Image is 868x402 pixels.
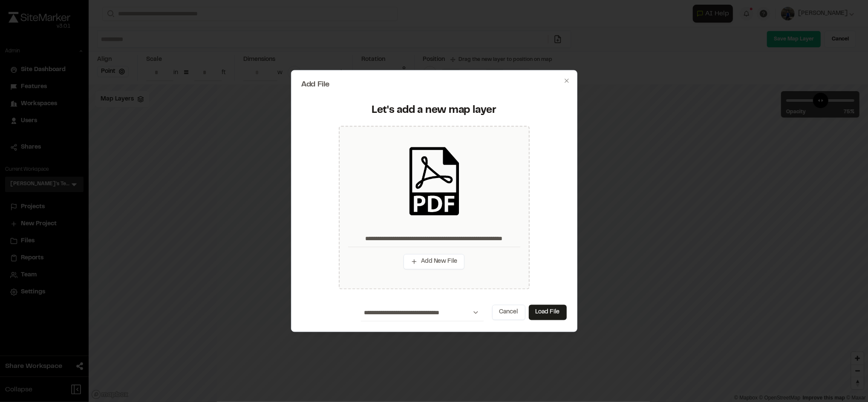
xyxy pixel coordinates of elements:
[529,304,567,320] button: Load File
[307,104,562,118] div: Let's add a new map layer
[302,81,567,89] h2: Add File
[339,126,530,289] div: Add New File
[492,304,525,320] button: Cancel
[404,254,464,270] button: Add New File
[400,147,468,215] img: pdf_black_icon.png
